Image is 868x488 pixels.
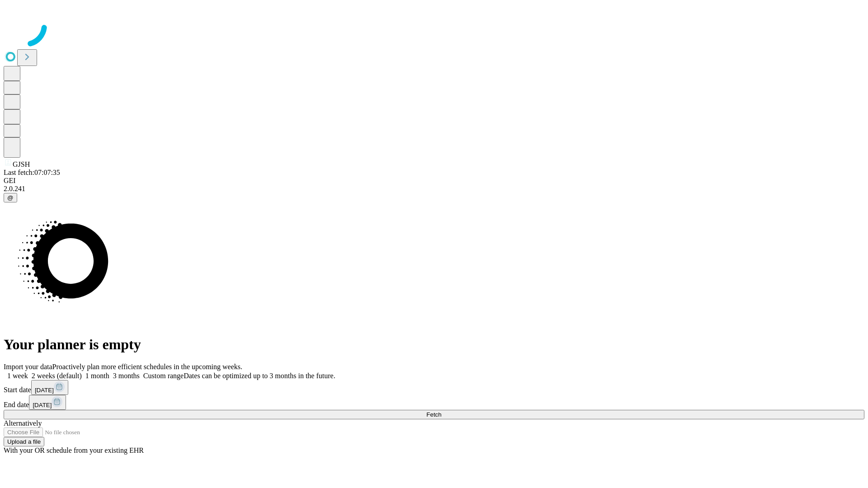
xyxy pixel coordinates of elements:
[184,372,335,380] span: Dates can be optimized up to 3 months in the future.
[4,169,60,176] span: Last fetch: 07:07:35
[85,372,109,380] span: 1 month
[7,372,28,380] span: 1 week
[4,419,42,427] span: Alternatively
[4,177,864,185] div: GEI
[4,410,864,419] button: Fetch
[7,194,14,201] span: @
[32,372,82,380] span: 2 weeks (default)
[113,372,140,380] span: 3 months
[13,160,30,168] span: GJSH
[4,446,144,454] span: With your OR schedule from your existing EHR
[52,363,242,371] span: Proactively plan more efficient schedules in the upcoming weeks.
[4,336,864,353] h1: Your planner is empty
[4,185,864,193] div: 2.0.241
[33,402,52,408] span: [DATE]
[4,437,44,446] button: Upload a file
[29,395,66,410] button: [DATE]
[4,363,52,371] span: Import your data
[4,380,864,395] div: Start date
[31,380,68,395] button: [DATE]
[426,411,441,418] span: Fetch
[4,193,17,202] button: @
[143,372,184,380] span: Custom range
[4,395,864,410] div: End date
[35,387,54,394] span: [DATE]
